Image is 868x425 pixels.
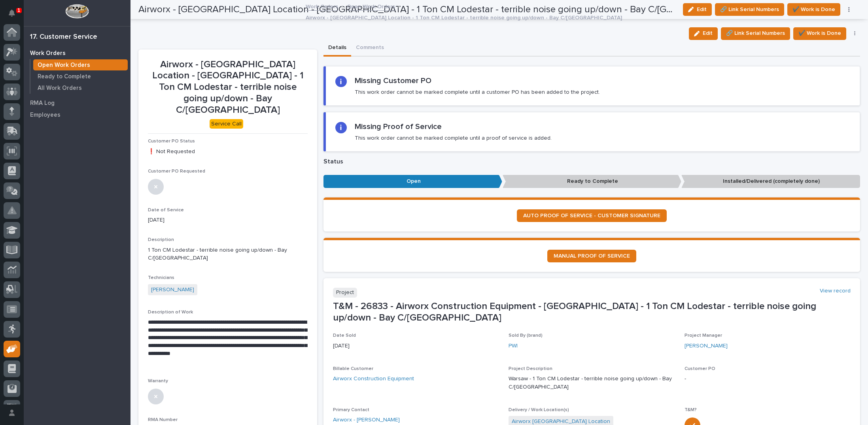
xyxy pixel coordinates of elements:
p: T&M - 26833 - Airworx Construction Equipment - [GEOGRAPHIC_DATA] - 1 Ton CM Lodestar - terrible n... [333,301,851,324]
p: Status [323,158,860,165]
img: Workspace Logo [65,4,89,19]
span: Warranty [148,379,168,383]
span: MANUAL PROOF OF SERVICE [554,253,630,259]
span: Date of Service [148,208,184,212]
a: RMA Log [24,97,130,109]
p: All Work Orders [38,85,82,92]
span: T&M? [685,408,697,412]
span: Project Description [509,366,552,371]
a: AUTO PROOF OF SERVICE - CUSTOMER SIGNATURE [517,209,667,222]
span: AUTO PROOF OF SERVICE - CUSTOMER SIGNATURE [523,213,660,218]
div: 17. Customer Service [30,33,97,42]
button: Comments [351,40,389,57]
p: Warsaw - 1 Ton CM Lodestar - terrible noise going up/down - Bay C/[GEOGRAPHIC_DATA] [509,375,675,391]
a: MANUAL PROOF OF SERVICE [547,250,636,262]
span: Customer PO Requested [148,169,205,174]
span: Edit [703,30,713,37]
p: [DATE] [333,342,499,350]
span: Date Sold [333,333,356,338]
p: - [685,375,851,383]
span: Delivery / Work Location(s) [509,408,569,412]
p: Airworx - [GEOGRAPHIC_DATA] Location - [GEOGRAPHIC_DATA] - 1 Ton CM Lodestar - terrible noise goi... [148,59,308,116]
a: PWI [509,342,518,350]
a: Airworx Construction Equipment [333,375,414,383]
a: View record [820,288,851,294]
span: ✔️ Work is Done [798,28,841,38]
span: RMA Number [148,417,178,422]
span: Billable Customer [333,366,373,371]
button: Details [323,40,351,57]
p: Ready to Complete [503,175,681,188]
a: [PERSON_NAME] [685,342,728,350]
p: Project [333,288,357,298]
p: Open [323,175,502,188]
button: Edit [689,27,718,40]
a: Work Orders [306,2,338,11]
p: This work order cannot be marked complete until a proof of service is added. [355,135,552,142]
p: Work Orders [30,50,66,57]
span: Description of Work [148,310,193,315]
span: Project Manager [685,333,722,338]
a: [PERSON_NAME] [151,286,194,294]
span: Sold By (brand) [509,333,543,338]
span: Customer PO [685,366,715,371]
p: Open Work Orders [38,62,90,69]
p: ❗ Not Requested [148,148,308,156]
h2: Missing Proof of Service [355,122,442,131]
span: 🔗 Link Serial Numbers [726,28,785,38]
button: 🔗 Link Serial Numbers [721,27,790,40]
a: Work Orders [24,47,130,59]
a: Employees [24,109,130,121]
span: Primary Contact [333,408,369,412]
a: All Work Orders [30,82,130,93]
a: Open Work Orders [347,2,395,11]
p: 1 [17,8,20,13]
p: Employees [30,112,61,119]
p: Airworx - [GEOGRAPHIC_DATA] Location - 1 Ton CM Lodestar - terrible noise going up/down - Bay C/[... [306,13,622,21]
span: Description [148,237,174,242]
a: Ready to Complete [30,71,130,82]
h2: Missing Customer PO [355,76,431,85]
p: Ready to Complete [38,73,91,80]
a: Airworx - [PERSON_NAME] [333,416,400,424]
p: 1 Ton CM Lodestar - terrible noise going up/down - Bay C/[GEOGRAPHIC_DATA] [148,246,308,263]
button: ✔️ Work is Done [793,27,846,40]
p: RMA Log [30,100,55,107]
a: Open Work Orders [30,59,130,70]
p: Installed/Delivered (completely done) [681,175,860,188]
p: This work order cannot be marked complete until a customer PO has been added to the project. [355,89,600,96]
p: [DATE] [148,216,308,224]
button: Notifications [4,5,20,21]
span: Customer PO Status [148,139,195,144]
div: Service Call [210,119,243,129]
span: Technicians [148,275,174,280]
div: Notifications1 [10,9,20,22]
